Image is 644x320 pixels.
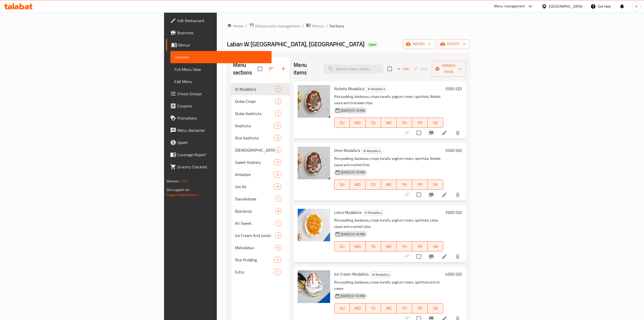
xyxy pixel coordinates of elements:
div: items [275,232,281,238]
a: Branches [166,27,272,39]
span: Al Mudalla'a [370,272,391,278]
button: Branch-specific-item [425,189,437,201]
span: Manage items [436,62,462,75]
span: WE [383,181,395,188]
div: items [275,110,281,117]
button: WE [381,118,397,128]
span: SA [430,243,441,250]
span: SU [336,119,348,126]
span: Sweet Koshary [235,159,273,165]
button: Add [395,65,411,73]
span: FR [414,305,426,312]
span: Al Mudalla'a [361,148,383,154]
span: Get support on: [167,186,190,193]
div: items [275,208,281,214]
div: Rice kashtuta13 [231,132,290,144]
h6: 3500 IQD [445,85,462,92]
span: FR [414,119,426,126]
span: FR [414,243,426,250]
span: SA [430,181,441,188]
button: TU [366,180,381,190]
div: items [273,123,281,129]
span: Menus [178,42,267,48]
div: Slanakatyee7 [231,193,290,205]
img: Lotus Mudalla'a [298,209,330,241]
div: Rice kashtuta [235,135,273,141]
div: items [273,171,281,178]
span: Oreo Mudalla'a [334,147,360,154]
img: Ice Cream Mudalla'a [298,270,330,303]
span: 11 [274,123,281,128]
button: FR [412,303,428,313]
div: items [275,245,281,251]
div: Kashtuta11 [231,120,290,132]
span: Promotions [177,115,267,121]
button: delete [452,189,464,201]
span: Upsell [177,139,267,146]
span: MO [352,181,363,188]
div: Ice Cream And Juices3 [231,229,290,242]
a: Edit Restaurant [166,14,272,27]
span: TH [399,119,410,126]
span: Coverage Report [177,152,267,158]
span: Lotus Mudalla'a [334,209,361,216]
span: Open [367,42,378,47]
a: Full Menu View [170,63,272,75]
button: MO [350,303,365,313]
span: FR [414,181,426,188]
div: Dubai Crepe [235,98,275,104]
span: export [441,41,466,47]
button: WE [381,241,397,251]
span: 7 [275,197,281,201]
a: Edit menu item [441,192,448,198]
div: items [275,98,281,104]
span: 4 [275,148,281,153]
div: Dubai Kashtuta7 [231,107,290,120]
p: Rice pudding, basbousa, crispy kunafa, yoghurt cream, qashtuta, Nutella sauce and chocolate chips [334,93,443,106]
div: items [275,147,281,153]
div: items [273,135,281,141]
div: Dubai Kashtuta [235,110,275,117]
div: Open [367,42,378,48]
div: items [275,196,281,202]
button: TH [397,180,412,190]
span: Full Menu View [174,66,267,72]
span: SU [336,305,348,312]
a: Coupons [166,100,272,112]
span: Mahalabya [235,245,275,251]
span: Al Mudalla'a [363,210,384,216]
span: 9 [275,245,281,250]
span: Menus [312,23,324,29]
h2: Menu items [294,61,317,76]
span: Add [396,66,410,72]
span: 10 [274,184,281,189]
a: Edit Menu [170,75,272,88]
span: TU [368,305,379,312]
span: Select all sections [255,63,265,74]
span: WE [383,243,395,250]
div: Al Mudalla'a [235,86,275,92]
span: Ambaliye [235,171,273,178]
span: Grocery Checklist [177,164,267,170]
a: Menus [166,39,272,51]
div: Bazubuza [235,208,275,214]
div: All Sweet1 [231,217,290,229]
span: SU [336,243,348,250]
button: delete [452,250,464,263]
button: WE [381,303,397,313]
span: Select to update [414,189,424,200]
span: TH [399,305,410,312]
button: TU [366,303,381,313]
nav: breadcrumb [227,23,470,29]
button: Manage items [432,61,466,77]
span: H [635,4,637,9]
a: Choice Groups [166,88,272,100]
div: Dubai Crepe2 [231,95,290,107]
a: Edit menu item [441,253,448,260]
span: Slanakatyee [235,196,275,202]
div: Habba [235,147,275,153]
li: / [326,23,328,29]
div: items [273,269,281,275]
